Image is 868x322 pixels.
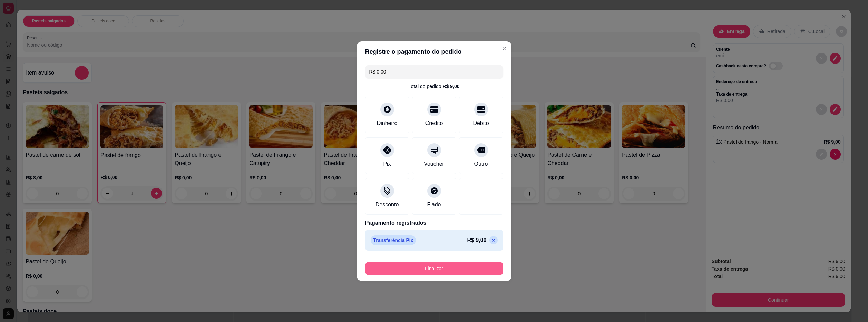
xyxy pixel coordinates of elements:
div: Fiado [427,201,441,209]
div: Crédito [425,119,443,127]
input: Ex.: hambúrguer de cordeiro [369,65,499,79]
button: Close [499,43,510,54]
div: Voucher [424,160,444,168]
div: Pix [383,160,391,168]
div: R$ 9,00 [442,83,459,90]
p: Pagamento registrados [365,219,503,227]
div: Dinheiro [377,119,398,127]
div: Total do pedido [408,83,459,90]
p: R$ 9,00 [467,236,486,244]
div: Desconto [376,201,399,209]
div: Débito [473,119,489,127]
div: Outro [474,160,488,168]
button: Finalizar [365,262,503,275]
p: Transferência Pix [371,235,416,245]
header: Registre o pagamento do pedido [357,41,511,62]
